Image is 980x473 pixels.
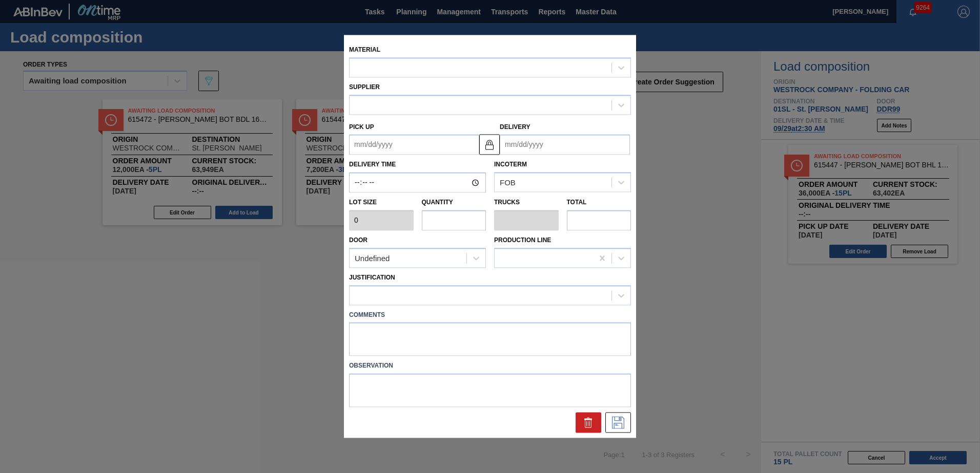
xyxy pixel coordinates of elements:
label: Delivery [500,123,530,131]
label: Trucks [494,199,520,206]
label: Door [349,236,367,244]
label: Production Line [494,236,551,244]
label: Justification [349,274,395,281]
input: mm/dd/yyyy [349,135,479,155]
label: Quantity [422,199,453,206]
input: mm/dd/yyyy [500,135,630,155]
div: Save Suggestion [605,413,631,433]
label: Lot size [349,196,414,210]
div: Undefined [355,254,390,263]
label: Material [349,46,380,53]
label: Incoterm [494,161,527,168]
div: Delete Suggestion [576,413,601,433]
label: Comments [349,308,631,322]
label: Total [567,199,587,206]
button: locked [479,134,500,155]
label: Delivery Time [349,158,486,173]
img: locked [483,138,496,150]
label: Supplier [349,83,380,91]
label: Observation [349,359,631,374]
label: Pick up [349,123,374,131]
div: FOB [500,178,516,187]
